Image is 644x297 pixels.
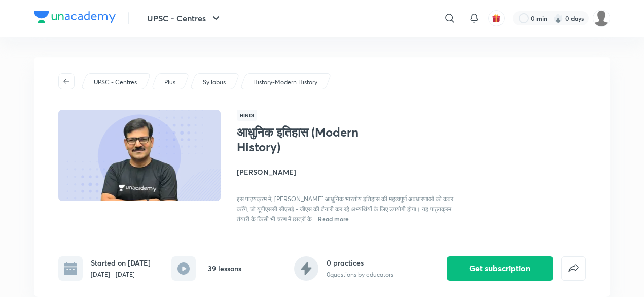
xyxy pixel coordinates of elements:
span: Read more [318,215,349,223]
img: Vikram Singh Rawat [593,10,610,27]
p: [DATE] - [DATE] [91,270,151,279]
p: Syllabus [203,78,226,87]
p: UPSC - Centres [94,78,137,87]
h6: 39 lessons [208,263,241,274]
a: UPSC - Centres [92,78,139,87]
button: false [561,256,586,281]
h6: Started on [DATE] [91,257,151,268]
a: History-Modern History [252,78,319,87]
h4: [PERSON_NAME] [237,167,464,177]
img: Thumbnail [57,109,222,202]
img: avatar [492,14,501,23]
a: Company Logo [34,11,116,26]
img: streak [553,13,563,23]
img: Company Logo [34,11,116,23]
a: Syllabus [201,78,228,87]
button: UPSC - Centres [141,8,228,28]
p: Plus [164,78,175,87]
span: इस पाठ्यक्रम में, [PERSON_NAME] आधुनिक भारतीय इतिहास की महत्वपूर्ण अवधारणाओं को कवर करेंगे, जो यू... [237,195,453,223]
span: Hindi [237,110,257,121]
p: History-Modern History [253,78,317,87]
button: avatar [488,10,505,26]
h6: 0 practices [327,257,393,268]
p: 0 questions by educators [327,270,393,279]
button: Get subscription [447,256,553,281]
a: Plus [163,78,177,87]
h1: आधुनिक इतिहास (Modern History) [237,125,403,154]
